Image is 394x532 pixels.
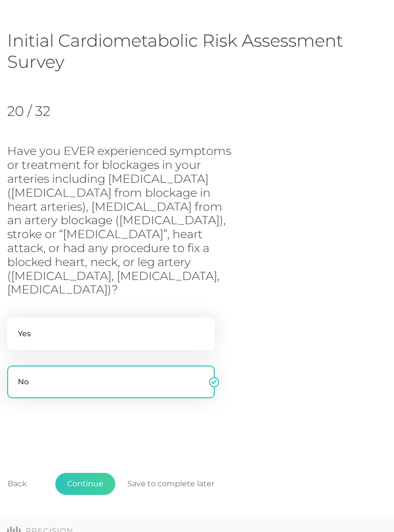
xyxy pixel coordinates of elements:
label: Yes [7,317,215,350]
h2: 20 / 32 [7,103,106,119]
h1: Initial Cardiometabolic Risk Assessment Survey [7,30,387,73]
button: Save to complete later [115,473,226,495]
h3: Have you EVER experienced symptoms or treatment for blockages in your arteries including [MEDICAL... [7,144,235,297]
label: No [7,366,215,398]
button: Continue [55,473,115,495]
